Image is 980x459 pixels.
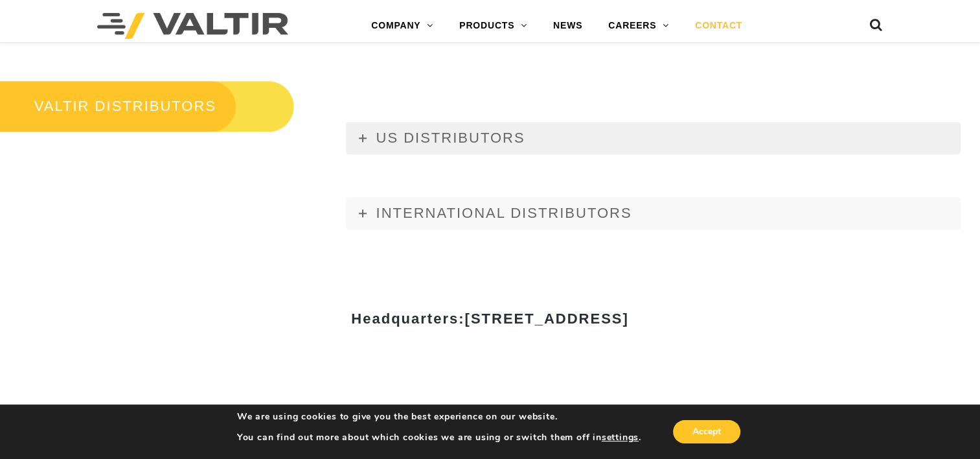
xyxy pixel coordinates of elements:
[673,420,740,443] button: Accept
[237,411,641,423] p: We are using cookies to give you the best experience on our website.
[97,13,288,39] img: Valtir
[602,432,639,443] button: settings
[346,122,961,154] a: US DISTRIBUTORS
[346,197,961,230] a: INTERNATIONAL DISTRIBUTORS
[237,432,641,443] p: You can find out more about which cookies we are using or switch them off in .
[682,13,755,39] a: CONTACT
[358,13,446,39] a: COMPANY
[376,205,632,221] span: INTERNATIONAL DISTRIBUTORS
[351,311,628,327] strong: Headquarters:
[446,13,540,39] a: PRODUCTS
[376,130,525,146] span: US DISTRIBUTORS
[595,13,682,39] a: CAREERS
[464,311,628,327] span: [STREET_ADDRESS]
[540,13,595,39] a: NEWS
